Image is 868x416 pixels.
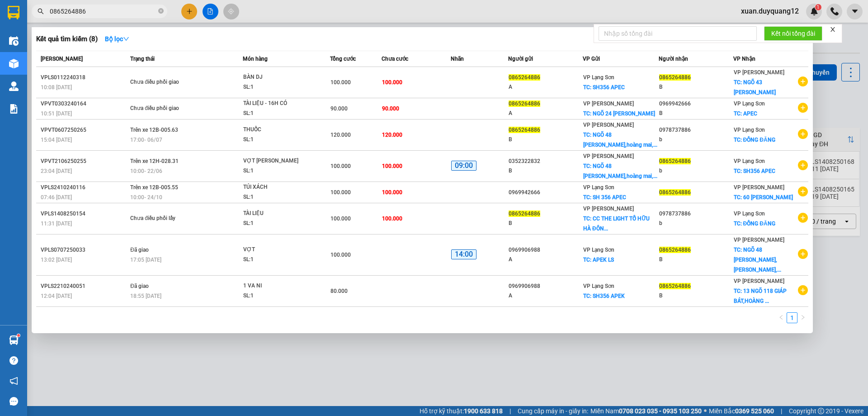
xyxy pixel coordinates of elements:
span: 0865264886 [509,210,540,217]
div: SL: 1 [243,255,311,265]
input: Tìm tên, số ĐT hoặc mã đơn [50,6,156,16]
span: 15:04 [DATE] [41,137,72,143]
div: B [659,109,733,118]
span: plus-circle [798,213,808,223]
span: notification [9,377,18,385]
span: 0865264886 [659,158,691,164]
span: 100.000 [330,79,351,86]
span: TC: SH356 APEC [734,168,775,174]
span: 0865264886 [659,189,691,196]
span: search [38,8,44,14]
div: 0352322832 [509,157,582,166]
span: VP Lạng Sơn [734,100,765,107]
div: A [509,291,582,301]
div: 0978737886 [659,209,733,219]
span: plus-circle [798,285,808,295]
span: 100.000 [330,163,351,169]
span: 90.000 [382,105,399,112]
span: left [778,315,784,320]
div: SL: 1 [243,192,311,202]
div: VPLS2410240116 [41,183,127,192]
span: 100.000 [330,215,351,222]
span: 120.000 [382,132,402,138]
span: 10:00 - 22/06 [130,168,162,174]
span: VP Lạng Sơn [583,283,614,289]
div: Chưa điều phối giao [130,104,198,114]
span: Trạng thái [130,56,155,62]
span: VP Lạng Sơn [583,184,614,191]
div: SL: 1 [243,82,311,92]
div: 0978737886 [659,125,733,135]
div: TÀI LIỆU [243,209,311,219]
h3: Kết quả tìm kiếm ( 8 ) [36,34,98,44]
div: SL: 1 [243,109,311,119]
span: down [123,36,129,42]
span: TC: NGÕ 43 [PERSON_NAME] [734,79,776,96]
span: 0865264886 [509,127,540,133]
span: Trên xe 12B-005.55 [130,184,178,191]
div: SL: 1 [243,291,311,301]
span: VP Lạng Sơn [583,247,614,253]
div: A [509,255,582,264]
span: VP Lạng Sơn [734,158,765,164]
span: 10:51 [DATE] [41,110,72,117]
span: TC: NGÕ 48 [PERSON_NAME],hoàng mai,... [583,163,657,179]
span: message [9,397,18,406]
span: plus-circle [798,186,808,196]
span: TC: APEK LS [583,257,614,263]
span: plus-circle [798,249,808,259]
div: B [659,291,733,301]
span: VP [PERSON_NAME] [734,184,784,191]
span: TC: SH 356 APEC [583,194,626,201]
span: Trên xe 12B-005.63 [130,127,178,133]
span: VP [PERSON_NAME] [734,237,784,243]
span: Đã giao [130,247,149,253]
img: warehouse-icon [9,81,19,91]
div: b [659,166,733,176]
li: Next Page [797,312,808,323]
span: close-circle [158,7,164,16]
span: 12:04 [DATE] [41,293,72,299]
div: b [659,219,733,228]
span: plus-circle [798,103,808,113]
span: right [800,315,806,320]
div: B [509,135,582,144]
span: TC: APEC [734,110,757,117]
span: TC: NGÕ 48 [PERSON_NAME],hoàng mai,... [583,132,657,148]
span: VP Lạng Sơn [734,210,765,217]
span: [PERSON_NAME] [41,56,83,62]
div: VPLS2210240051 [41,282,127,291]
div: 0969906988 [509,282,582,291]
span: 10:08 [DATE] [41,84,72,91]
span: TC: ĐỒNG ĐĂNG [734,137,775,143]
span: 07:46 [DATE] [41,194,72,201]
div: TÚI XÁCH [243,182,311,192]
span: VP [PERSON_NAME] [583,206,634,212]
div: B [509,166,582,176]
sup: 1 [17,334,20,337]
div: VỢT [243,245,311,255]
span: Nhãn [451,56,464,62]
span: 100.000 [382,189,402,196]
div: BÀN DJ [243,72,311,82]
div: A [509,82,582,92]
li: 1 [787,312,797,323]
div: VPLS1408250154 [41,209,127,219]
span: TC: ĐỒNG ĐĂNG [734,220,775,227]
span: plus-circle [798,160,808,170]
img: warehouse-icon [9,335,19,345]
span: 90.000 [330,105,348,112]
button: Bộ lọcdown [98,32,137,46]
div: 1 VA NI [243,281,311,291]
li: Previous Page [776,312,787,323]
div: VPVT0303240164 [41,99,127,109]
button: left [776,312,787,323]
span: plus-circle [798,129,808,139]
span: close-circle [158,8,164,14]
span: 80.000 [330,288,348,294]
span: TC: SH356 APEC [583,84,625,91]
span: 17:00 - 06/07 [130,137,162,143]
span: Món hàng [243,56,268,62]
span: Người gửi [508,56,533,62]
span: 0865264886 [659,247,691,253]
